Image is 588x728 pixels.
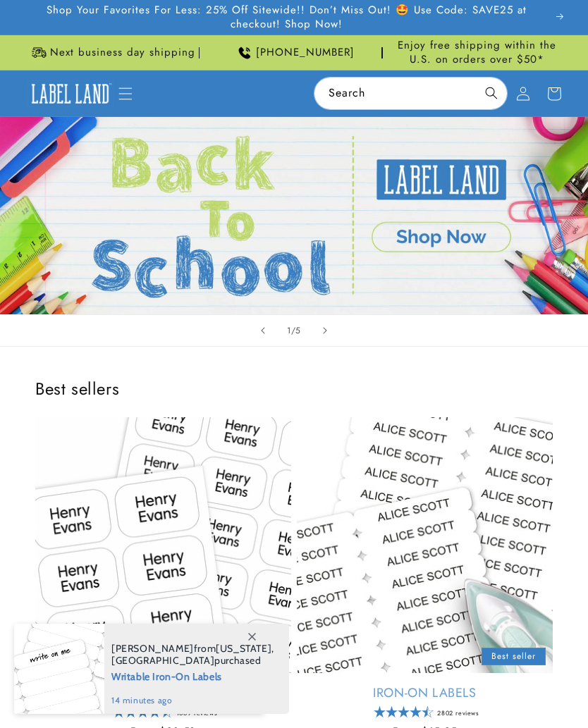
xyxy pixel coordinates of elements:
a: Label Land [21,75,118,112]
span: 1 [287,323,291,338]
span: Shop Your Favorites For Less: 25% Off Sitewide!! Don’t Miss Out! 🤩 Use Code: SAVE25 at checkout! ... [23,4,551,31]
summary: Menu [110,78,141,109]
span: [US_STATE] [216,642,271,655]
span: [PHONE_NUMBER] [256,46,355,60]
span: [GEOGRAPHIC_DATA] [111,654,214,667]
iframe: Gorgias live chat messenger [447,667,574,714]
a: Iron-On Labels [297,685,553,701]
span: from , purchased [111,643,274,667]
span: [PERSON_NAME] [111,642,194,655]
img: Label Land [27,80,114,107]
span: Enjoy free shipping within the U.S. on orders over $50* [388,39,565,66]
span: 5 [295,323,301,338]
button: Next slide [310,315,341,346]
div: Announcement [23,35,200,70]
div: Announcement [388,35,565,70]
button: Previous slide [247,315,278,346]
h2: Best sellers [35,378,553,400]
div: Announcement [205,35,382,70]
span: Next business day shipping [50,46,195,60]
button: Search [476,78,507,109]
span: / [291,323,296,338]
